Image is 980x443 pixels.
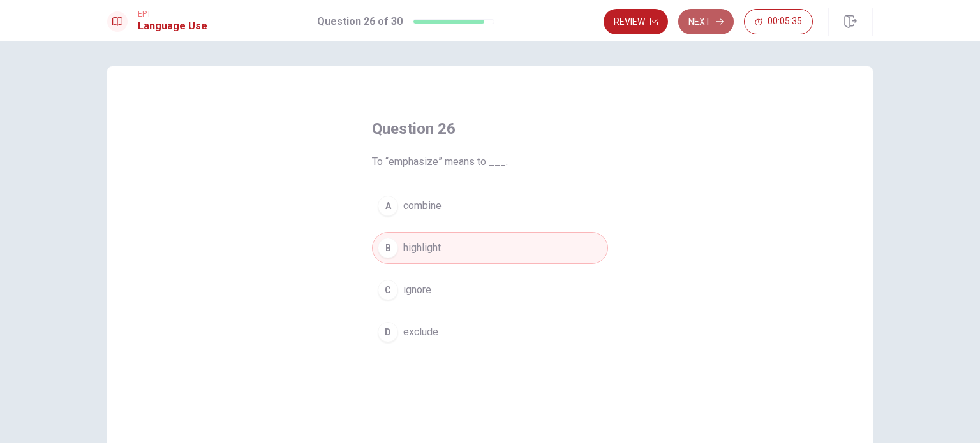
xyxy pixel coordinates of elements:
div: D [378,322,398,342]
div: A [378,196,398,216]
div: C [378,280,398,300]
span: 00:05:35 [768,17,802,27]
button: Bhighlight [372,232,608,264]
span: ignore [403,282,431,298]
h1: Language Use [138,18,207,34]
button: 00:05:35 [744,9,813,34]
span: EPT [138,10,207,18]
div: B [378,238,398,258]
span: combine [403,198,442,214]
button: Next [678,9,734,34]
button: Dexclude [372,316,608,348]
span: exclude [403,324,438,340]
span: To “emphasize” means to ___. [372,154,608,170]
button: Acombine [372,190,608,222]
h4: Question 26 [372,119,608,139]
button: Review [604,9,668,34]
h1: Question 26 of 30 [317,14,403,29]
button: Cignore [372,274,608,306]
span: highlight [403,240,441,256]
